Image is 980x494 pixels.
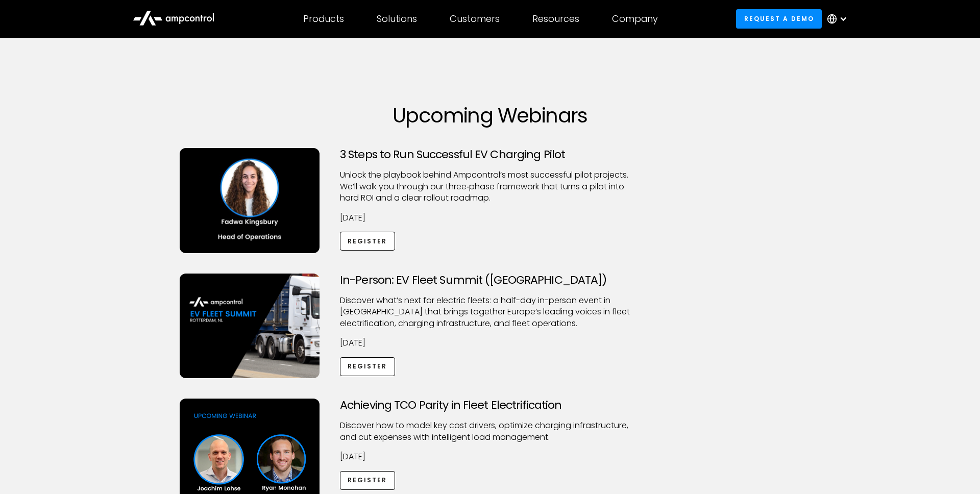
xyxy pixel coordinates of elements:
h3: Achieving TCO Parity in Fleet Electrification [340,399,640,412]
p: [DATE] [340,451,640,462]
div: Company [612,13,658,24]
a: Register [340,232,395,251]
h1: Upcoming Webinars [180,103,800,128]
p: Discover how to model key cost drivers, optimize charging infrastructure, and cut expenses with i... [340,420,640,443]
p: ​Discover what’s next for electric fleets: a half-day in-person event in [GEOGRAPHIC_DATA] that b... [340,295,640,329]
div: Resources [532,13,579,24]
div: Products [303,13,344,24]
p: [DATE] [340,337,640,349]
p: Unlock the playbook behind Ampcontrol’s most successful pilot projects. We’ll walk you through ou... [340,169,640,204]
div: Solutions [377,13,417,24]
div: Customers [450,13,500,24]
h3: In-Person: EV Fleet Summit ([GEOGRAPHIC_DATA]) [340,274,640,287]
a: Request a demo [736,9,822,28]
h3: 3 Steps to Run Successful EV Charging Pilot [340,148,640,161]
p: [DATE] [340,212,640,224]
a: Register [340,357,395,376]
a: Register [340,471,395,490]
